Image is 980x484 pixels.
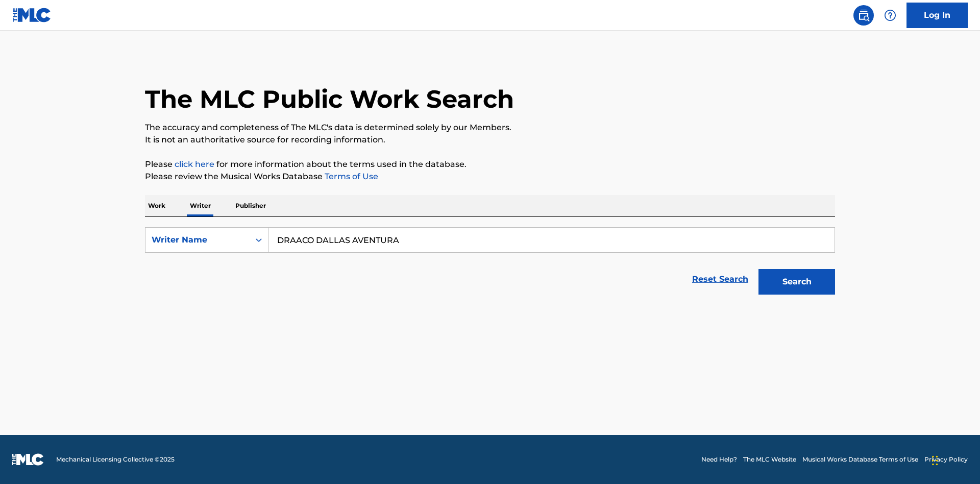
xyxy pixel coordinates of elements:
a: The MLC Website [743,455,796,464]
p: Writer [187,195,214,216]
p: Publisher [232,195,269,216]
p: Work [145,195,168,216]
a: Terms of Use [323,172,378,181]
img: logo [12,453,44,466]
p: The accuracy and completeness of The MLC's data is determined solely by our Members. [145,122,835,134]
a: click here [175,159,214,169]
img: help [884,9,896,21]
p: Please for more information about the terms used in the database. [145,158,835,171]
p: Please review the Musical Works Database [145,171,835,183]
button: Search [758,269,835,295]
form: Search Form [145,227,835,300]
img: search [857,9,870,21]
p: It is not an authoritative source for recording information. [145,134,835,146]
a: Musical Works Database Terms of Use [802,455,918,464]
a: Log In [906,3,968,28]
a: Privacy Policy [924,455,968,464]
a: Reset Search [687,268,753,291]
a: Need Help? [701,455,737,464]
img: MLC Logo [12,8,52,22]
div: Writer Name [152,234,243,246]
div: Help [880,5,900,26]
div: Drag [932,445,938,476]
iframe: Chat Widget [929,435,980,484]
h1: The MLC Public Work Search [145,84,514,114]
a: Public Search [853,5,874,26]
span: Mechanical Licensing Collective © 2025 [56,455,175,464]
